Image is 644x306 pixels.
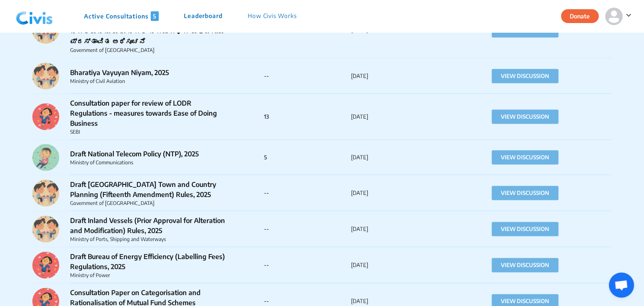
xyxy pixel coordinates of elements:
p: 5 [264,153,351,161]
p: [DATE] [351,112,438,121]
button: Donate [561,9,599,23]
p: SEBI [70,128,225,135]
p: Ministry of Civil Aviation [70,77,225,85]
span: 5 [151,11,159,21]
p: Bharatiya Vayuyan Niyam, 2025 [70,67,225,77]
p: Consultation paper for review of LODR Regulations - measures towards Ease of Doing Business [70,98,225,128]
p: Ministry of Ports, Shipping and Waterways [70,235,225,243]
p: [DATE] [351,225,438,233]
img: zzuleu93zrig3qvd2zxvqbhju8kc [32,179,59,206]
p: How Civis Works [248,11,297,21]
p: Ministry of Communications [70,158,225,166]
p: -- [264,261,351,269]
p: [DATE] [351,72,438,80]
p: Government of [GEOGRAPHIC_DATA] [70,47,225,54]
p: Government of [GEOGRAPHIC_DATA] [70,199,225,207]
button: VIEW DISCUSSION [492,150,558,164]
a: Donate [561,11,605,20]
img: person-default.svg [605,8,623,25]
button: VIEW DISCUSSION [492,186,558,200]
p: Draft Bureau of Energy Efficiency (Labelling Fees) Regulations, 2025 [70,251,225,271]
p: -- [264,189,351,197]
button: VIEW DISCUSSION [492,109,558,124]
button: VIEW DISCUSSION [492,222,558,236]
img: navlogo.png [13,4,56,29]
p: Draft Inland Vessels (Prior Approval for Alteration and Modification) Rules, 2025 [70,215,225,235]
p: [DATE] [351,153,438,161]
img: wr1mba3wble6xs6iajorg9al0z4x [32,252,59,278]
p: [DATE] [351,297,438,305]
p: -- [264,297,351,305]
p: 13 [264,112,351,121]
p: Active Consultations [84,11,159,21]
p: Draft [GEOGRAPHIC_DATA] Town and Country Planning (Fifteenth Amendment) Rules, 2025 [70,179,225,199]
img: zzuleu93zrig3qvd2zxvqbhju8kc [32,62,59,89]
p: [DATE] [351,261,438,269]
p: [DATE] [351,189,438,197]
p: Leaderboard [184,11,223,21]
img: n3up77s6drunkl3q7mnom4rmg7o2 [32,144,59,171]
button: VIEW DISCUSSION [492,258,558,272]
p: -- [264,225,351,233]
a: Open chat [609,272,634,298]
img: zzuleu93zrig3qvd2zxvqbhju8kc [32,215,59,242]
p: -- [264,72,351,80]
p: Draft National Telecom Policy (NTP), 2025 [70,148,225,158]
button: VIEW DISCUSSION [492,69,558,83]
p: Ministry of Power [70,271,225,279]
img: wr1mba3wble6xs6iajorg9al0z4x [32,103,59,130]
